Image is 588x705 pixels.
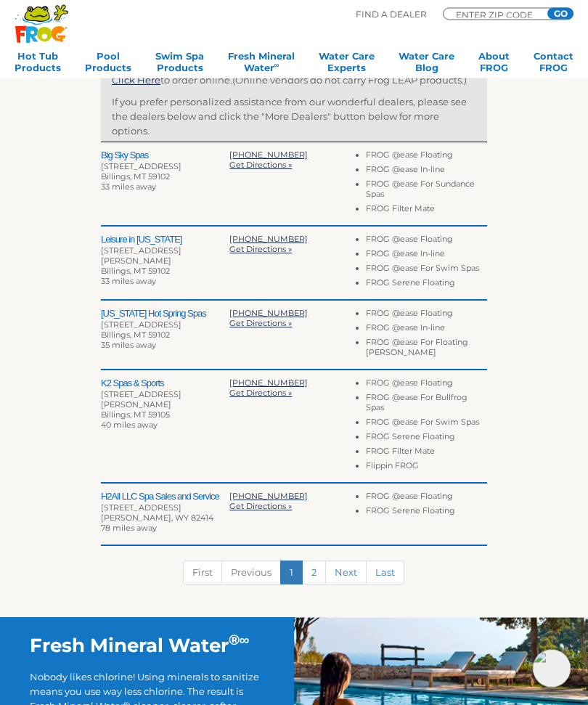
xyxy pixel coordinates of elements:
[356,8,427,21] p: Find A Dealer
[274,61,279,69] sup: ∞
[366,506,487,521] li: FROG Serene Floating
[101,513,229,523] div: [PERSON_NAME], WY 82414
[366,432,487,447] li: FROG Serene Floating
[366,249,487,264] li: FROG @ease In-line
[366,492,487,506] li: FROG @ease Floating
[366,179,487,204] li: FROG @ease For Sundance Spas
[366,278,487,293] li: FROG Serene Floating
[101,246,229,266] div: [STREET_ADDRESS][PERSON_NAME]
[101,523,157,534] span: 78 miles away
[280,561,303,585] a: 1
[101,182,156,192] span: 33 miles away
[101,420,158,431] span: 40 miles away
[101,503,229,513] div: [STREET_ADDRESS]
[229,502,292,512] a: Get Directions »
[366,417,487,432] li: FROG @ease For Swim Spas
[228,50,295,79] a: Fresh MineralWater∞
[366,235,487,249] li: FROG @ease Floating
[319,50,375,79] a: Water CareExperts
[101,320,229,330] div: [STREET_ADDRESS]
[366,378,487,393] li: FROG @ease Floating
[30,635,265,658] h2: Fresh Mineral Water
[101,390,229,410] div: [STREET_ADDRESS][PERSON_NAME]
[155,50,204,79] a: Swim SpaProducts
[229,319,292,329] a: Get Directions »
[366,309,487,323] li: FROG @ease Floating
[366,165,487,179] li: FROG @ease In-line
[229,309,308,319] a: [PHONE_NUMBER]
[229,150,308,160] a: [PHONE_NUMBER]
[533,650,571,688] img: openIcon
[366,150,487,165] li: FROG @ease Floating
[366,561,404,585] a: Last
[547,8,573,20] input: GO
[366,447,487,461] li: FROG Filter Mate
[534,50,573,79] a: ContactFROG
[183,561,222,585] a: First
[101,410,229,420] div: Billings, MT 59105
[399,50,454,79] a: Water CareBlog
[229,245,292,255] a: Get Directions »
[229,160,292,171] a: Get Directions »
[240,632,250,649] sup: ∞
[366,323,487,338] li: FROG @ease In-line
[325,561,367,585] a: Next
[229,235,308,245] a: [PHONE_NUMBER]
[478,50,510,79] a: AboutFROG
[221,561,281,585] a: Previous
[101,235,229,246] h2: Leisure in [US_STATE]
[229,388,292,399] a: Get Directions »
[101,172,229,182] div: Billings, MT 59102
[366,338,487,362] li: FROG @ease For Floating [PERSON_NAME]
[366,393,487,417] li: FROG @ease For Bullfrog Spas
[366,264,487,278] li: FROG @ease For Swim Spas
[366,461,487,476] li: Flippin FROG
[101,309,229,320] h2: [US_STATE] Hot Spring Spas
[85,50,131,79] a: PoolProducts
[229,632,240,649] sup: ®
[15,50,61,79] a: Hot TubProducts
[302,561,326,585] a: 2
[101,150,229,162] h2: Big Sky Spas
[101,162,229,172] div: [STREET_ADDRESS]
[112,95,476,139] p: If you prefer personalized assistance from our wonderful dealers, please see the dealers below an...
[366,204,487,219] li: FROG Filter Mate
[101,330,229,341] div: Billings, MT 59102
[101,341,156,351] span: 35 miles away
[229,492,308,502] a: [PHONE_NUMBER]
[101,277,156,287] span: 33 miles away
[454,11,542,18] input: Zip Code Form
[101,378,229,390] h2: K2 Spas & Sports
[229,378,308,388] a: [PHONE_NUMBER]
[101,266,229,277] div: Billings, MT 59102
[101,492,229,503] h2: H2All LLC Spa Sales and Service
